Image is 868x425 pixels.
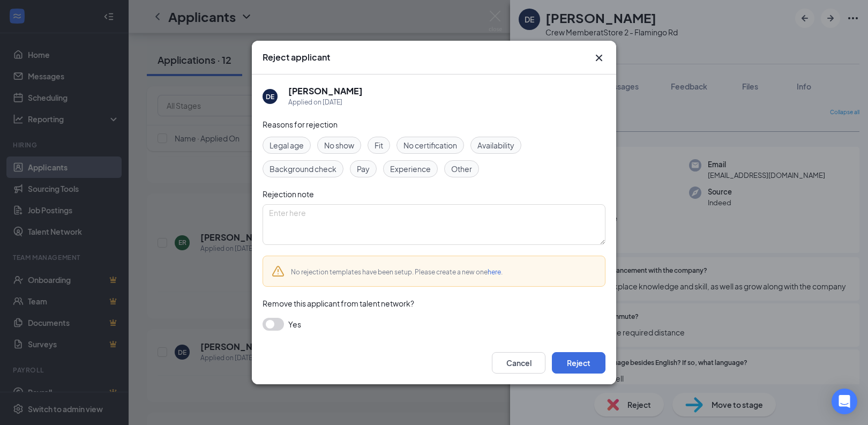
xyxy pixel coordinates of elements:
span: Rejection note [263,189,314,199]
button: Cancel [492,352,545,374]
span: Experience [390,163,431,175]
a: here [488,268,501,276]
span: No certification [403,139,457,151]
span: No rejection templates have been setup. Please create a new one . [291,268,503,276]
span: Background check [270,163,336,175]
span: Yes [288,318,301,331]
span: Pay [357,163,370,175]
svg: Cross [593,51,605,64]
button: Close [593,51,605,64]
button: Reject [552,352,605,374]
span: Fit [375,139,383,151]
span: Reasons for rejection [263,120,338,129]
h5: [PERSON_NAME] [288,85,363,97]
div: DE [266,92,274,101]
span: Legal age [270,139,304,151]
svg: Warning [272,265,285,278]
div: Applied on [DATE] [288,97,363,108]
span: No show [324,139,354,151]
span: Other [451,163,472,175]
span: Remove this applicant from talent network? [263,299,414,308]
h3: Reject applicant [263,51,330,63]
div: Open Intercom Messenger [832,389,857,414]
span: Availability [477,139,514,151]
